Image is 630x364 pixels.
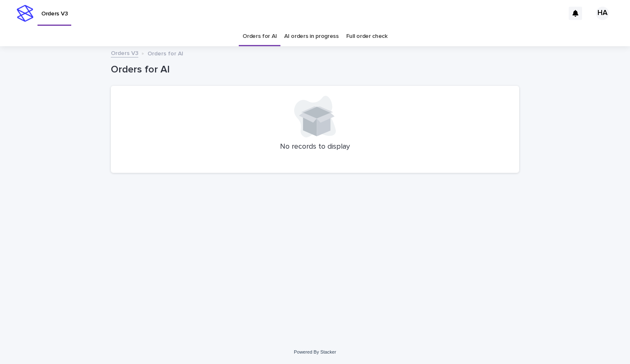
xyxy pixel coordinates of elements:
a: Orders for AI [242,27,277,46]
a: Full order check [346,27,387,46]
p: Orders for AI [147,48,183,57]
a: AI orders in progress [284,27,339,46]
div: HA [596,7,609,20]
a: Orders V3 [111,48,138,57]
img: stacker-logo-s-only.png [17,5,33,22]
a: Powered By Stacker [294,349,336,354]
p: No records to display [121,142,509,152]
h1: Orders for AI [111,64,519,76]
